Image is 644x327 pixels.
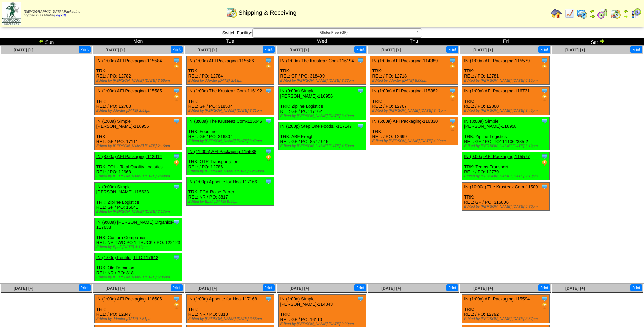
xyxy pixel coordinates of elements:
[94,253,182,281] div: TRK: Old Dominion REL: NR / PO: 818
[464,174,549,178] div: Edited by [PERSON_NAME] [DATE] 2:13pm
[357,123,364,130] img: Tooltip
[188,169,274,173] div: Edited by [PERSON_NAME] [DATE] 12:53pm
[96,154,162,159] a: IN (8:00a) AFI Packaging-112914
[173,254,180,261] img: Tooltip
[96,296,162,302] a: IN (1:00a) AFI Packaging-116606
[265,155,272,161] img: PO
[39,38,44,44] img: arrowleft.gif
[280,144,366,148] div: Edited by [PERSON_NAME] [DATE] 4:50pm
[96,317,182,321] div: Edited by Jdexter [DATE] 7:51pm
[449,94,456,101] img: PO
[79,284,91,291] button: Print
[2,2,21,25] img: zoroco-logo-small.webp
[173,183,180,190] img: Tooltip
[14,48,33,52] a: [DATE] [+]
[464,144,549,148] div: Edited by [PERSON_NAME] [DATE] 3:19pm
[278,122,366,150] div: TRK: ABF Freight REL: GF / PO: 857 / 915
[24,10,80,17] span: Logged in as Mfuller
[446,46,458,53] button: Print
[186,87,274,115] div: TRK: REL: GF / PO: 318504
[541,94,548,101] img: PO
[280,58,354,63] a: IN (1:00a) The Krusteaz Com-116194
[238,9,296,16] span: Shipping & Receiving
[541,295,548,302] img: Tooltip
[541,183,548,190] img: Tooltip
[188,79,274,83] div: Edited by Jdexter [DATE] 2:43pm
[381,48,401,52] a: [DATE] [+]
[96,174,182,178] div: Edited by [PERSON_NAME] [DATE] 7:49pm
[597,8,608,19] img: calendarblend.gif
[198,286,217,291] a: [DATE] [+]
[24,10,80,14] span: [DEMOGRAPHIC_DATA] Packaging
[541,87,548,94] img: Tooltip
[96,275,182,279] div: Edited by [PERSON_NAME] [DATE] 5:35pm
[464,205,549,209] div: Edited by [PERSON_NAME] [DATE] 5:30pm
[96,255,158,260] a: IN (1:00p) Lentiful, LLC-117642
[186,56,274,85] div: TRK: REL: / PO: 12784
[541,64,548,71] img: PO
[565,48,585,52] a: [DATE] [+]
[14,286,33,291] span: [DATE] [+]
[173,64,180,71] img: PO
[280,88,333,99] a: IN (9:00a) Simple [PERSON_NAME]-116956
[186,177,274,206] div: TRK: PCA-Boise Paper REL: NR / PO: 3817
[577,8,588,19] img: calendarprod.gif
[198,48,217,52] a: [DATE] [+]
[276,38,368,46] td: Wed
[188,139,274,143] div: Edited by [PERSON_NAME] [DATE] 3:42pm
[265,178,272,185] img: Tooltip
[280,124,352,129] a: IN (1:00p) Step One Foods, -117147
[188,109,274,113] div: Edited by [PERSON_NAME] [DATE] 3:21pm
[184,38,276,46] td: Tue
[96,210,182,214] div: Edited by [PERSON_NAME] [DATE] 2:17pm
[188,119,262,124] a: IN (8:00a) The Krusteaz Com-115045
[0,38,92,46] td: Sun
[541,118,548,124] img: Tooltip
[289,286,309,291] a: [DATE] [+]
[357,87,364,94] img: Tooltip
[372,139,457,143] div: Edited by [PERSON_NAME] [DATE] 4:29pm
[278,56,366,85] div: TRK: REL: GF / PO: 318499
[188,149,256,154] a: IN (11:00a) AFI Packaging-115588
[564,8,575,19] img: line_graph.gif
[280,79,366,83] div: Edited by [PERSON_NAME] [DATE] 3:22pm
[94,152,182,180] div: TRK: TQL - Total Quality Logistics REL: / PO: 12668
[541,160,548,167] img: PO
[188,296,257,302] a: IN (1:00a) Appetite for Hea-117168
[94,117,182,150] div: TRK: REL: GF / PO: 17111
[96,220,174,230] a: IN (9:00a) [PERSON_NAME] Organics-117638
[464,154,530,159] a: IN (9:00a) AFI Packaging-115577
[538,284,550,291] button: Print
[464,119,517,129] a: IN (8:00a) Simple [PERSON_NAME]-116958
[449,124,456,131] img: PO
[623,14,628,19] img: arrowright.gif
[372,109,457,113] div: Edited by [PERSON_NAME] [DATE] 3:41pm
[552,38,644,46] td: Sat
[565,286,585,291] span: [DATE] [+]
[173,153,180,160] img: Tooltip
[473,48,493,52] a: [DATE] [+]
[464,58,530,63] a: IN (1:00a) AFI Packaging-115579
[173,118,180,124] img: Tooltip
[171,46,183,53] button: Print
[354,46,366,53] button: Print
[173,160,180,167] img: PO
[106,48,125,52] a: [DATE] [+]
[265,64,272,71] img: PO
[188,317,274,321] div: Edited by [PERSON_NAME] [DATE] 3:55pm
[255,29,413,37] span: GlutenFree (GF)
[368,38,460,46] td: Thu
[462,152,550,180] div: TRK: Teams Transport REL: / PO: 12779
[188,200,274,204] div: Edited by Bpali [DATE] 8:56pm
[372,58,438,63] a: IN (1:00a) AFI Packaging-114389
[188,58,254,63] a: IN (1:00a) AFI Packaging-115586
[265,118,272,124] img: Tooltip
[96,184,149,194] a: IN (9:00a) Simple [PERSON_NAME]-115633
[372,119,438,124] a: IN (6:00a) AFI Packaging-116330
[460,38,552,46] td: Fri
[449,118,456,124] img: Tooltip
[265,295,272,302] img: Tooltip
